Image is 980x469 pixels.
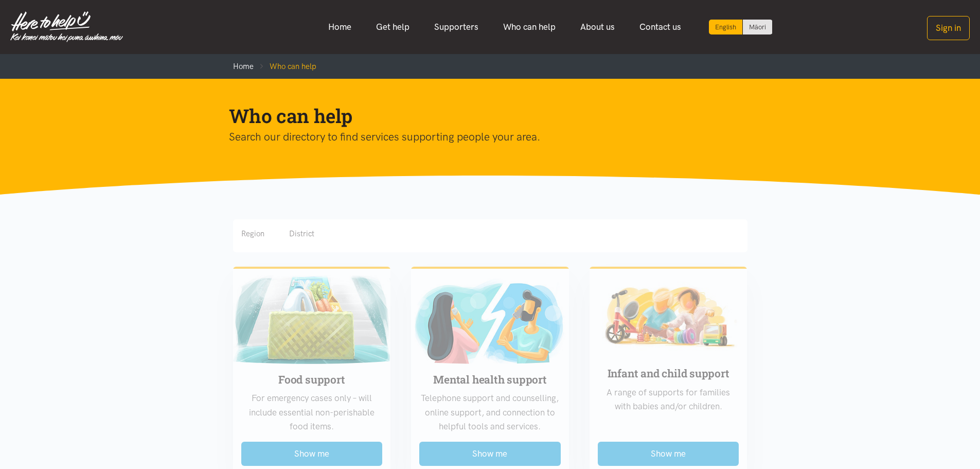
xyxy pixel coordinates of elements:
[316,16,364,38] a: Home
[627,16,693,38] a: Contact us
[241,228,264,240] div: Region
[233,62,254,71] a: Home
[709,20,743,34] div: Current language
[709,20,773,34] div: Language toggle
[289,228,314,240] div: District
[743,20,772,34] a: Switch to Te Reo Māori
[229,103,735,128] h1: Who can help
[10,11,123,42] img: Home
[422,16,491,38] a: Supporters
[491,16,568,38] a: Who can help
[229,128,735,146] p: Search our directory to find services supporting people your area.
[364,16,422,38] a: Get help
[927,16,970,40] button: Sign in
[568,16,627,38] a: About us
[254,60,316,73] li: Who can help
